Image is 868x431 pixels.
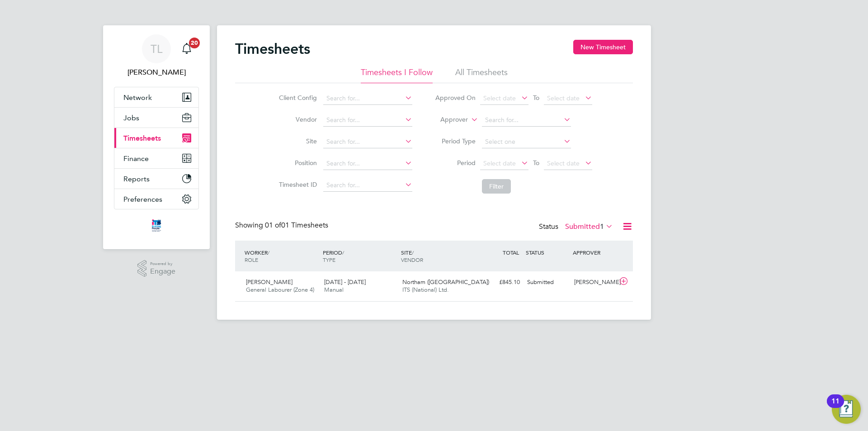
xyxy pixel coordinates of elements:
[323,157,412,170] input: Search for...
[483,159,516,167] span: Select date
[150,268,175,275] span: Engage
[151,43,162,55] span: TL
[265,221,281,230] span: 01 of
[114,148,198,168] button: Finance
[482,179,511,194] button: Filter
[524,275,571,290] div: Submitted
[114,108,198,128] button: Jobs
[324,278,366,286] span: [DATE] - [DATE]
[235,221,330,230] div: Showing
[178,34,196,63] a: 20
[242,244,321,268] div: WORKER
[123,134,161,142] span: Timesheets
[123,114,139,122] span: Jobs
[399,244,477,268] div: SITE
[565,222,613,231] label: Submitted
[150,260,175,268] span: Powered by
[476,275,524,290] div: £845.10
[547,94,580,102] span: Select date
[189,38,200,48] span: 20
[276,159,317,167] label: Position
[245,256,258,263] span: ROLE
[137,260,176,277] a: Powered byEngage
[323,256,335,263] span: TYPE
[524,244,571,260] div: STATUS
[114,218,199,233] a: Go to home page
[246,278,292,286] span: [PERSON_NAME]
[600,222,604,231] span: 1
[482,136,571,148] input: Select one
[114,67,199,78] span: Tim Lerwill
[123,154,149,163] span: Finance
[235,40,310,58] h2: Timesheets
[123,175,150,183] span: Reports
[323,92,412,105] input: Search for...
[276,180,317,189] label: Timesheet ID
[435,159,476,167] label: Period
[455,67,508,83] li: All Timesheets
[114,87,198,107] button: Network
[123,93,152,102] span: Network
[268,249,269,256] span: /
[150,218,163,233] img: itsconstruction-logo-retina.png
[276,115,317,123] label: Vendor
[402,286,449,294] span: ITS (National) Ltd.
[427,115,468,124] label: Approver
[246,286,314,294] span: General Labourer (Zone 4)
[321,244,399,268] div: PERIOD
[832,395,861,424] button: Open Resource Center, 11 new notifications
[361,67,433,83] li: Timesheets I Follow
[573,40,633,54] button: New Timesheet
[401,256,423,263] span: VENDOR
[323,136,412,148] input: Search for...
[103,25,210,249] nav: Main navigation
[342,249,344,256] span: /
[831,401,840,413] div: 11
[114,34,199,78] a: TL[PERSON_NAME]
[539,221,615,233] div: Status
[435,137,476,145] label: Period Type
[412,249,414,256] span: /
[483,94,516,102] span: Select date
[276,137,317,145] label: Site
[571,244,618,260] div: APPROVER
[265,221,328,230] span: 01 Timesheets
[276,94,317,102] label: Client Config
[530,92,542,104] span: To
[323,114,412,127] input: Search for...
[503,249,519,256] span: TOTAL
[114,189,198,209] button: Preferences
[482,114,571,127] input: Search for...
[114,169,198,189] button: Reports
[530,157,542,169] span: To
[435,94,476,102] label: Approved On
[324,286,344,294] span: Manual
[123,195,162,204] span: Preferences
[571,275,618,290] div: [PERSON_NAME]
[323,179,412,192] input: Search for...
[114,128,198,148] button: Timesheets
[402,278,489,286] span: Northam ([GEOGRAPHIC_DATA])
[547,159,580,167] span: Select date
